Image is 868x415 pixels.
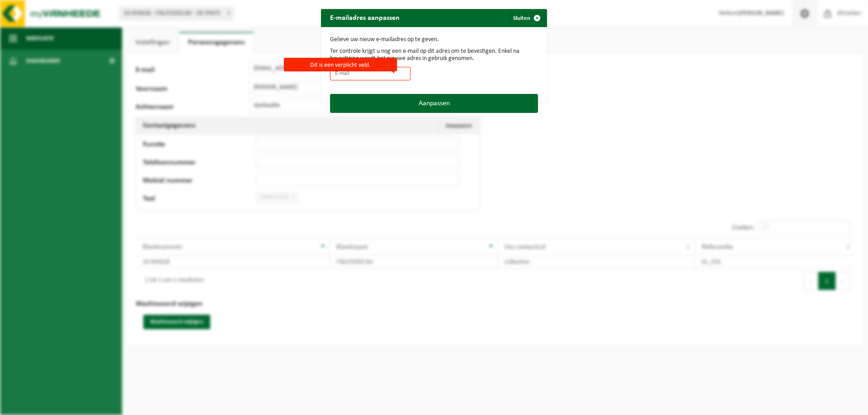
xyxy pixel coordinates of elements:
[321,9,409,26] h2: E-mailadres aanpassen
[330,67,410,80] input: E-mail
[506,9,546,27] button: Sluiten
[284,58,397,71] label: Dit is een verplicht veld.
[330,94,538,113] button: Aanpassen
[330,36,538,43] p: Gelieve uw nieuw e-mailadres op te geven.
[330,48,538,62] p: Ter controle krijgt u nog een e-mail op dit adres om te bevestigen. Enkel na bevestiging wordt he...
